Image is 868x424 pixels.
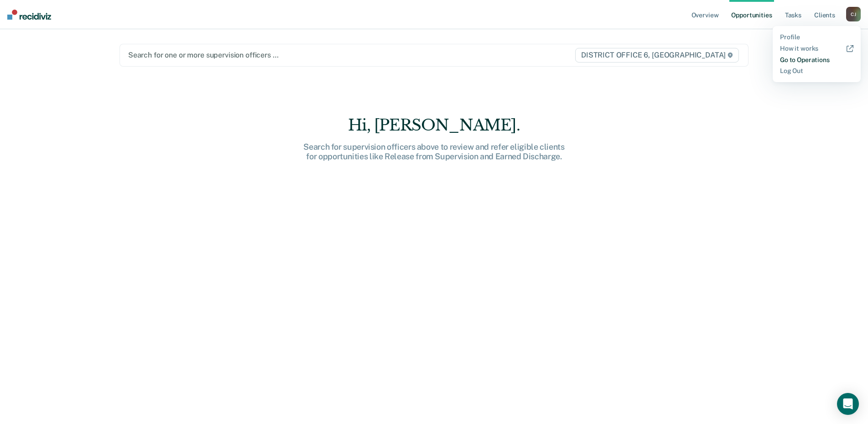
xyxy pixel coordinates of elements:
button: CJ [846,7,861,21]
div: C J [846,7,861,21]
img: Recidiviz [7,10,51,20]
a: How it works [780,45,853,52]
a: Profile [780,33,853,41]
div: Search for supervision officers above to review and refer eligible clients for opportunities like... [288,142,580,162]
div: Open Intercom Messenger [837,393,859,415]
span: DISTRICT OFFICE 6, [GEOGRAPHIC_DATA] [575,48,739,63]
div: Hi, [PERSON_NAME]. [288,116,580,135]
a: Go to Operations [780,56,853,64]
a: Log Out [780,67,853,75]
